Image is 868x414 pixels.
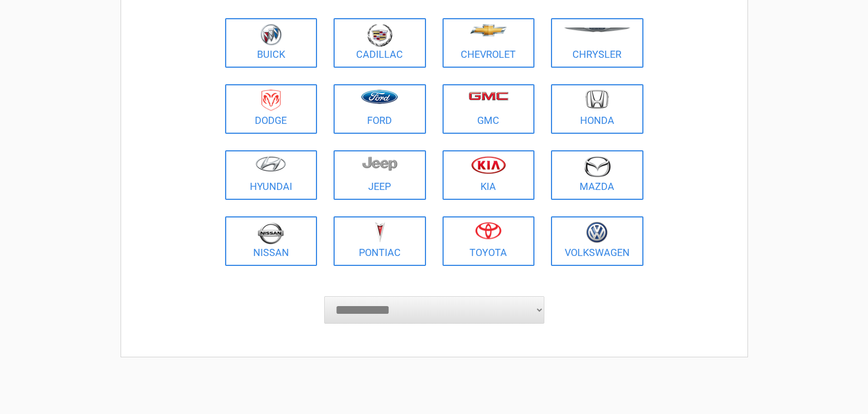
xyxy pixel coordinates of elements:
a: GMC [443,84,535,134]
img: toyota [475,222,501,239]
a: Kia [443,150,535,200]
a: Ford [334,84,426,134]
img: ford [361,90,398,104]
a: Jeep [334,150,426,200]
img: jeep [362,156,397,171]
a: Mazda [551,150,643,200]
img: pontiac [374,222,385,243]
a: Pontiac [334,216,426,266]
a: Chrysler [551,18,643,68]
a: Cadillac [334,18,426,68]
img: cadillac [367,24,392,47]
img: nissan [258,222,284,244]
img: honda [586,90,609,109]
a: Buick [225,18,318,68]
img: volkswagen [586,222,608,243]
a: Dodge [225,84,318,134]
img: kia [471,156,506,174]
a: Nissan [225,216,318,266]
img: hyundai [255,156,286,172]
img: dodge [261,90,281,111]
img: gmc [468,91,509,101]
img: buick [260,24,282,46]
img: chrysler [564,28,631,32]
img: mazda [583,156,611,177]
img: chevrolet [470,24,507,36]
a: Hyundai [225,150,318,200]
a: Honda [551,84,643,134]
a: Volkswagen [551,216,643,266]
a: Chevrolet [443,18,535,68]
a: Toyota [443,216,535,266]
